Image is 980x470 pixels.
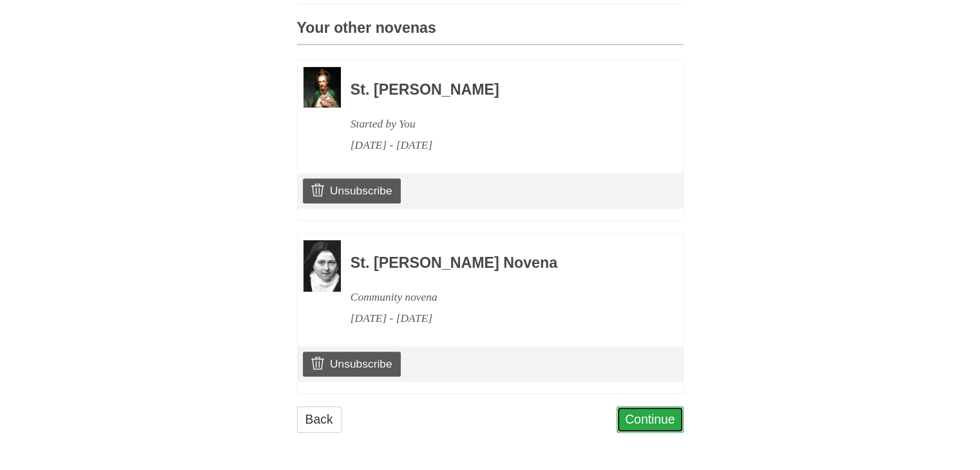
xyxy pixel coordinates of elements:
[351,113,648,135] div: Started by You
[617,406,684,433] a: Continue
[303,352,400,376] a: Unsubscribe
[351,82,648,99] h3: St. [PERSON_NAME]
[351,308,648,329] div: [DATE] - [DATE]
[303,240,341,292] img: Novena image
[351,255,648,272] h3: St. [PERSON_NAME] Novena
[297,20,684,45] h3: Your other novenas
[303,67,341,108] img: Novena image
[297,406,341,433] a: Back
[351,135,648,156] div: [DATE] - [DATE]
[303,178,400,203] a: Unsubscribe
[351,287,648,308] div: Community novena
